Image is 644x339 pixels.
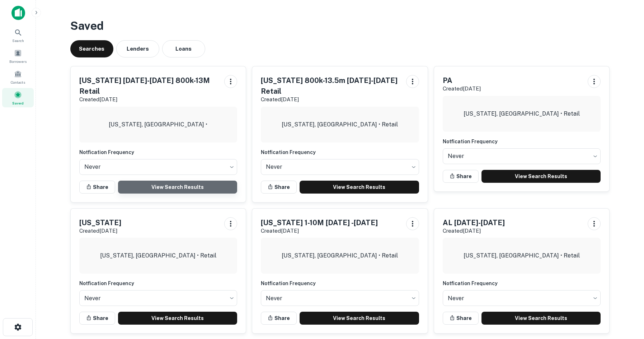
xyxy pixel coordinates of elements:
p: Created [DATE] [443,227,505,235]
p: [US_STATE], [GEOGRAPHIC_DATA] • [109,120,207,129]
a: View Search Results [481,170,601,183]
h6: Notfication Frequency [443,138,601,145]
button: Share [261,181,297,194]
a: Contacts [2,67,34,87]
p: [US_STATE], [GEOGRAPHIC_DATA] • Retail [282,120,398,129]
span: Borrowers [9,59,27,64]
span: Contacts [11,79,25,85]
div: Without label [261,157,419,177]
button: Share [443,312,479,325]
span: Search [12,38,24,43]
p: Created [DATE] [79,95,219,104]
a: View Search Results [300,181,419,194]
h5: [US_STATE] [79,217,121,228]
p: [US_STATE], [GEOGRAPHIC_DATA] • Retail [464,110,580,118]
button: Loans [162,40,205,57]
button: Share [79,181,115,194]
h5: [US_STATE] [DATE]-[DATE] 800k-13M Retail [79,75,219,97]
h5: PA [443,75,481,86]
iframe: Chat Widget [608,282,644,316]
a: View Search Results [118,312,238,325]
h6: Notfication Frequency [261,279,419,287]
h5: AL [DATE]-[DATE] [443,217,505,228]
button: Share [261,312,297,325]
a: View Search Results [300,312,419,325]
a: Search [2,25,34,45]
div: Without label [261,288,419,308]
button: Share [79,312,115,325]
p: [US_STATE], [GEOGRAPHIC_DATA] • Retail [464,251,580,260]
a: Saved [2,88,34,107]
div: Without label [443,146,601,166]
h6: Notfication Frequency [443,279,601,287]
p: Created [DATE] [261,227,378,235]
p: Created [DATE] [443,84,481,93]
div: Without label [79,288,238,308]
img: capitalize-icon.png [11,6,25,20]
p: [US_STATE], [GEOGRAPHIC_DATA] • Retail [282,251,398,260]
button: Searches [70,40,113,57]
span: Saved [12,100,24,106]
a: View Search Results [481,312,601,325]
a: View Search Results [118,181,238,194]
h5: [US_STATE] 800k-13.5m [DATE]-[DATE] Retail [261,75,400,97]
h6: Notfication Frequency [261,148,419,156]
button: Lenders [116,40,159,57]
p: Created [DATE] [261,95,400,104]
p: Created [DATE] [79,227,121,235]
h6: Notfication Frequency [79,148,238,156]
h5: [US_STATE] 1-10M [DATE] -[DATE] [261,217,378,228]
div: Without label [443,288,601,308]
h6: Notfication Frequency [79,279,238,287]
h3: Saved [70,17,610,34]
button: Share [443,170,479,183]
div: Without label [79,157,238,177]
p: [US_STATE], [GEOGRAPHIC_DATA] • Retail [100,251,216,260]
a: Borrowers [2,46,34,66]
